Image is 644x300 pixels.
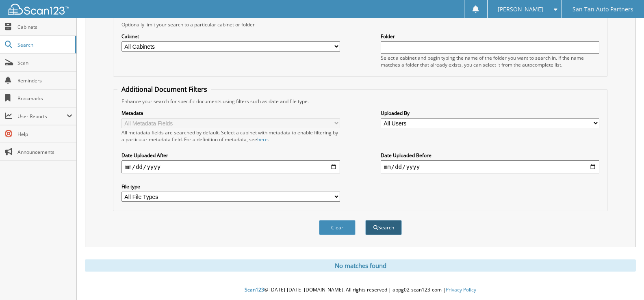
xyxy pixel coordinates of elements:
[17,24,72,30] span: Cabinets
[77,280,644,300] div: © [DATE]-[DATE] [DOMAIN_NAME]. All rights reserved | appg02-scan123-com |
[117,98,603,105] div: Enhance your search for specific documents using filters such as date and file type.
[381,54,599,68] div: Select a cabinet and begin typing the name of the folder you want to search in. If the name match...
[245,286,264,293] span: Scan123
[17,131,72,138] span: Help
[121,33,340,40] label: Cabinet
[121,160,340,173] input: start
[381,33,599,40] label: Folder
[85,259,636,272] div: No matches found
[8,4,69,15] img: scan123-logo-white.svg
[117,21,603,28] div: Optionally limit your search to a particular cabinet or folder
[257,136,268,143] a: here
[381,110,599,117] label: Uploaded By
[572,7,633,12] span: San Tan Auto Partners
[365,220,402,235] button: Search
[17,95,72,102] span: Bookmarks
[121,110,340,117] label: Metadata
[17,41,71,48] span: Search
[121,183,340,190] label: File type
[17,77,72,84] span: Reminders
[381,152,599,159] label: Date Uploaded Before
[446,286,476,293] a: Privacy Policy
[498,7,543,12] span: [PERSON_NAME]
[17,113,67,120] span: User Reports
[17,59,72,66] span: Scan
[319,220,356,235] button: Clear
[117,85,211,94] legend: Additional Document Filters
[121,152,340,159] label: Date Uploaded After
[121,129,340,143] div: All metadata fields are searched by default. Select a cabinet with metadata to enable filtering b...
[381,160,599,173] input: end
[17,149,72,155] span: Announcements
